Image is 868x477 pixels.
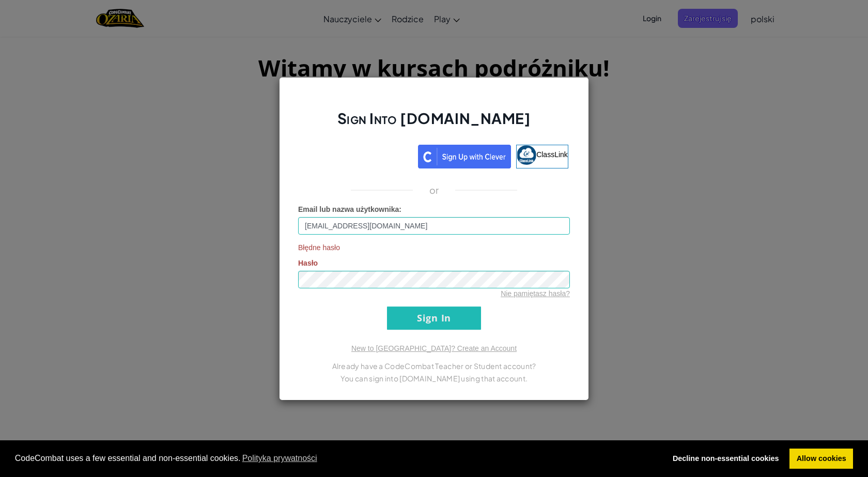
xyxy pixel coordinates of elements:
[295,144,418,166] iframe: Przycisk Zaloguj się przez Google
[298,109,570,139] h2: Sign Into [DOMAIN_NAME]
[298,204,401,214] label: :
[789,449,853,469] a: allow cookies
[665,449,786,469] a: deny cookies
[298,205,399,213] span: Email lub nazwa użytkownika
[298,259,318,267] span: Hasło
[298,372,570,384] p: You can sign into [DOMAIN_NAME] using that account.
[418,145,511,168] img: clever_sso_button@2x.png
[501,289,570,298] a: Nie pamiętasz hasła?
[241,451,319,466] a: learn more about cookies
[15,451,658,466] span: CodeCombat uses a few essential and non-essential cookies.
[387,306,481,330] input: Sign In
[298,242,570,253] span: Błędne hasło
[351,344,517,352] a: New to [GEOGRAPHIC_DATA]? Create an Account
[536,150,568,158] span: ClassLink
[298,360,570,372] p: Already have a CodeCombat Teacher or Student account?
[517,145,536,165] img: classlink-logo-small.png
[429,184,439,196] p: or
